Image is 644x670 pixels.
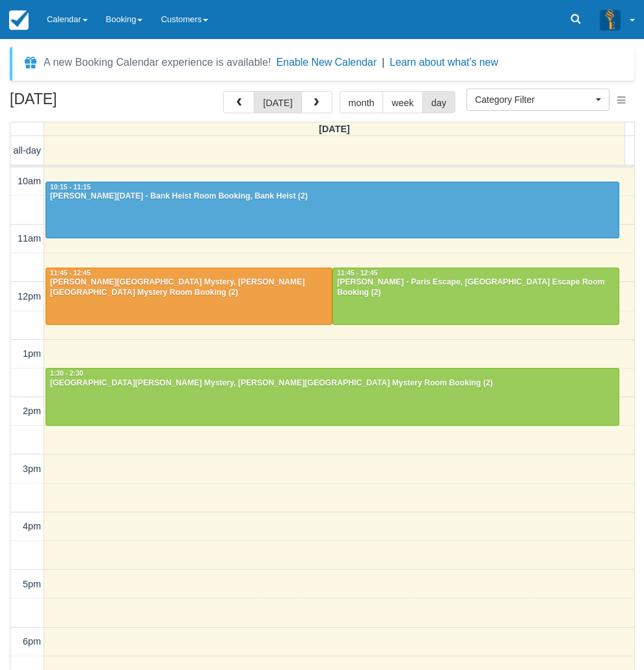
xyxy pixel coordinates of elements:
[49,277,329,298] div: [PERSON_NAME][GEOGRAPHIC_DATA] Mystery, [PERSON_NAME][GEOGRAPHIC_DATA] Mystery Room Booking (2)
[276,56,377,69] button: Enable New Calendar
[9,10,29,30] img: checkfront-main-nav-mini-logo.png
[254,91,301,113] button: [DATE]
[319,124,350,134] span: [DATE]
[50,370,83,377] span: 1:30 - 2:30
[23,348,41,359] span: 1pm
[23,521,41,531] span: 4pm
[18,291,41,301] span: 12pm
[44,55,271,70] div: A new Booking Calendar experience is available!
[422,91,455,113] button: day
[340,91,384,113] button: month
[23,406,41,416] span: 2pm
[390,57,498,68] a: Learn about what's new
[332,268,619,325] a: 11:45 - 12:45[PERSON_NAME] - Paris Escape, [GEOGRAPHIC_DATA] Escape Room Booking (2)
[600,9,621,30] img: A3
[49,191,615,202] div: [PERSON_NAME][DATE] - Bank Heist Room Booking, Bank Heist (2)
[50,184,90,191] span: 10:15 - 11:15
[23,464,41,474] span: 3pm
[49,378,615,389] div: [GEOGRAPHIC_DATA][PERSON_NAME] Mystery, [PERSON_NAME][GEOGRAPHIC_DATA] Mystery Room Booking (2)
[382,91,423,113] button: week
[14,145,41,156] span: all-day
[18,176,41,186] span: 10am
[46,368,619,425] a: 1:30 - 2:30[GEOGRAPHIC_DATA][PERSON_NAME] Mystery, [PERSON_NAME][GEOGRAPHIC_DATA] Mystery Room Bo...
[46,268,332,325] a: 11:45 - 12:45[PERSON_NAME][GEOGRAPHIC_DATA] Mystery, [PERSON_NAME][GEOGRAPHIC_DATA] Mystery Room ...
[466,89,610,111] button: Category Filter
[46,182,619,239] a: 10:15 - 11:15[PERSON_NAME][DATE] - Bank Heist Room Booking, Bank Heist (2)
[18,233,41,244] span: 11am
[475,93,593,106] span: Category Filter
[382,57,384,68] span: |
[336,277,615,298] div: [PERSON_NAME] - Paris Escape, [GEOGRAPHIC_DATA] Escape Room Booking (2)
[10,91,174,115] h2: [DATE]
[23,579,41,589] span: 5pm
[23,636,41,647] span: 6pm
[337,270,377,277] span: 11:45 - 12:45
[50,270,90,277] span: 11:45 - 12:45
